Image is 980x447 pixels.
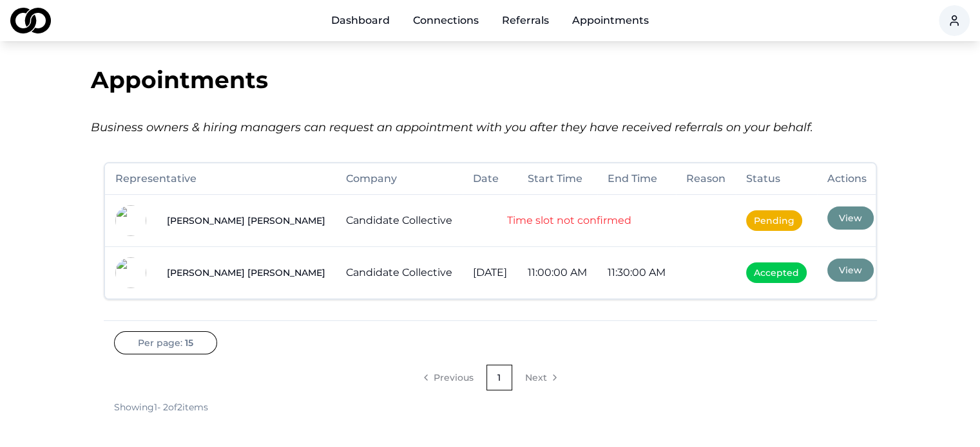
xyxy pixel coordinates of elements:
[114,401,208,414] div: Showing 1 - 2 of 2 items
[746,262,807,283] span: Accepted
[114,331,217,354] button: Per page:15
[517,163,597,194] th: Start Time
[321,8,400,33] a: Dashboard
[517,246,597,298] td: 11:00:00 AM
[597,163,676,194] th: End Time
[736,163,817,194] th: Status
[167,266,325,279] a: [PERSON_NAME] [PERSON_NAME]
[827,259,874,282] button: View
[10,8,51,33] img: logo
[114,365,867,390] nav: pagination
[562,8,659,33] a: Appointments
[676,163,736,194] th: Reason
[346,266,452,278] a: Candidate Collective
[115,205,146,236] img: ea71d155-4f7f-4164-aa94-92297cd61d19-Black%20logo-profile_picture.png
[463,163,517,194] th: Date
[105,163,336,194] th: Representative
[185,336,193,349] span: 15
[597,246,676,298] td: 11:30:00 AM
[91,118,890,136] div: Business owners & hiring managers can request an appointment with you after they have received re...
[817,163,889,194] th: Actions
[746,210,802,231] span: Pending
[827,206,874,230] button: View
[486,365,512,390] a: 1
[336,163,463,194] th: Company
[463,194,676,246] td: Time slot not confirmed
[91,67,890,93] div: Appointments
[346,214,452,226] a: Candidate Collective
[321,8,659,33] nav: Main
[403,8,489,33] a: Connections
[463,246,517,298] td: [DATE]
[492,8,559,33] a: Referrals
[167,214,325,227] a: [PERSON_NAME] [PERSON_NAME]
[115,257,146,288] img: ea71d155-4f7f-4164-aa94-92297cd61d19-Black%20logo-profile_picture.png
